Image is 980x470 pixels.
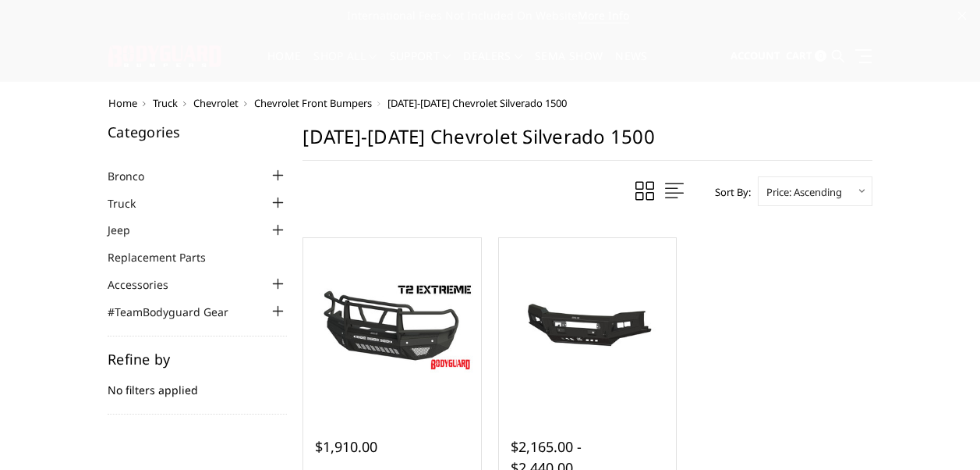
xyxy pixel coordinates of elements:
[503,280,673,373] img: 2019-2021 Chevrolet 1500 - A2L Series - Base Front Bumper (Non Winch)
[503,242,673,412] a: 2019-2021 Chevrolet 1500 - A2L Series - Base Front Bumper (Non Winch)
[786,35,826,77] a: Cart 0
[786,48,812,62] span: Cart
[815,50,826,62] span: 0
[108,96,137,110] a: Home
[535,51,603,81] a: SEMA Show
[706,180,751,204] label: Sort By:
[307,242,477,412] a: T2 Series - Extreme Front Bumper (receiver or winch) T2 Series - Extreme Front Bumper (receiver o...
[578,8,629,23] a: More Info
[307,280,477,375] img: T2 Series - Extreme Front Bumper (receiver or winch)
[108,222,150,238] a: Jeep
[731,35,780,77] a: Account
[463,51,522,81] a: Dealers
[193,96,239,110] a: Chevrolet
[390,51,451,81] a: Support
[108,352,287,415] div: No filters applied
[108,125,287,139] h5: Categories
[153,96,178,110] a: Truck
[108,304,248,320] a: #TeamBodyguard Gear
[108,195,155,212] a: Truck
[387,96,567,110] span: [DATE]-[DATE] Chevrolet Silverado 1500
[108,352,287,366] h5: Refine by
[108,168,164,184] a: Bronco
[315,437,377,456] span: $1,910.00
[615,51,647,81] a: News
[108,249,225,265] a: Replacement Parts
[313,51,377,81] a: shop all
[267,51,301,81] a: Home
[108,276,188,293] a: Accessories
[254,96,372,110] a: Chevrolet Front Bumpers
[302,125,872,161] h1: [DATE]-[DATE] Chevrolet Silverado 1500
[108,45,223,68] img: BODYGUARD BUMPERS
[731,48,780,62] span: Account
